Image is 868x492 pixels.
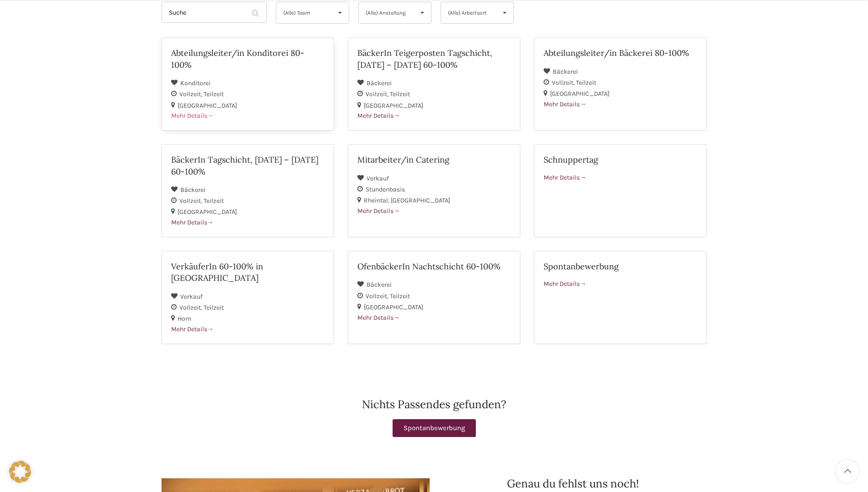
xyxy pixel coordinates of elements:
h2: BäckerIn Teigerposten Tagschicht, [DATE] – [DATE] 60-100% [357,47,511,70]
a: BäckerIn Teigerposten Tagschicht, [DATE] – [DATE] 60-100% Bäckerei Vollzeit Teilzeit [GEOGRAPHIC_... [348,38,520,131]
span: ▾ [496,2,513,23]
span: Bäckerei [180,186,205,194]
span: Vollzeit [179,197,204,205]
h2: Schnuppertag [544,154,697,165]
span: (Alle) Team [283,2,327,23]
input: Suche [162,2,267,23]
span: [GEOGRAPHIC_DATA] [364,303,423,311]
a: OfenbäckerIn Nachtschicht 60-100% Bäckerei Vollzeit Teilzeit [GEOGRAPHIC_DATA] Mehr Details [348,251,520,344]
a: Spontanbewerbung Mehr Details [534,251,706,344]
span: Vollzeit [552,79,576,87]
span: Vollzeit [366,292,390,300]
span: Vollzeit [179,304,204,312]
span: Teilzeit [390,292,410,300]
span: ▾ [331,2,349,23]
span: Teilzeit [204,90,224,98]
span: Teilzeit [204,197,224,205]
a: Scroll to top button [836,460,859,483]
a: Abteilungsleiter/in Konditorei 80-100% Konditorei Vollzeit Teilzeit [GEOGRAPHIC_DATA] Mehr Details [162,38,334,131]
span: Stundenbasis [366,186,405,193]
h2: Nichts Passendes gefunden? [162,399,707,410]
h2: Abteilungsleiter/in Konditorei 80-100% [171,47,324,70]
span: Mehr Details [171,112,214,120]
span: Mehr Details [544,280,586,288]
span: Bäckerei [367,79,392,87]
span: (Alle) Arbeitsort [448,2,491,23]
span: Konditorei [180,79,210,87]
span: ▾ [414,2,431,23]
span: [GEOGRAPHIC_DATA] [178,208,237,216]
h2: Spontanbewerbung [544,261,697,272]
h2: Abteilungsleiter/in Bäckerei 80-100% [544,47,697,59]
span: [GEOGRAPHIC_DATA] [178,102,237,109]
span: Mehr Details [357,207,400,215]
span: Mehr Details [357,314,400,322]
span: Mehr Details [171,325,214,333]
a: Schnuppertag Mehr Details [534,144,706,237]
span: Mehr Details [544,100,586,108]
span: Teilzeit [204,304,224,312]
span: Teilzeit [576,79,596,87]
span: [GEOGRAPHIC_DATA] [391,197,450,204]
span: Bäckerei [553,68,578,76]
span: [GEOGRAPHIC_DATA] [550,90,609,98]
h2: Mitarbeiter/in Catering [357,154,511,165]
span: Teilzeit [390,90,410,98]
h2: VerkäuferIn 60-100% in [GEOGRAPHIC_DATA] [171,261,324,284]
h2: Genau du fehlst uns noch! [439,478,707,489]
a: Spontanbewerbung [393,419,476,437]
h2: BäckerIn Tagschicht, [DATE] – [DATE] 60-100% [171,154,324,177]
span: Mehr Details [544,174,586,181]
span: Verkauf [180,293,203,301]
span: [GEOGRAPHIC_DATA] [364,102,423,109]
a: Mitarbeiter/in Catering Verkauf Stundenbasis Rheintal [GEOGRAPHIC_DATA] Mehr Details [348,144,520,237]
h2: OfenbäckerIn Nachtschicht 60-100% [357,261,511,272]
span: Horn [178,315,191,323]
span: Mehr Details [357,112,400,120]
span: Spontanbewerbung [404,425,465,432]
span: (Alle) Anstellung [366,2,409,23]
span: Bäckerei [367,281,392,289]
span: Vollzeit [366,90,390,98]
span: Vollzeit [179,90,204,98]
a: Abteilungsleiter/in Bäckerei 80-100% Bäckerei Vollzeit Teilzeit [GEOGRAPHIC_DATA] Mehr Details [534,38,706,131]
span: Rheintal [364,197,391,204]
span: Verkauf [367,175,389,182]
a: VerkäuferIn 60-100% in [GEOGRAPHIC_DATA] Verkauf Vollzeit Teilzeit Horn Mehr Details [162,251,334,344]
a: BäckerIn Tagschicht, [DATE] – [DATE] 60-100% Bäckerei Vollzeit Teilzeit [GEOGRAPHIC_DATA] Mehr De... [162,144,334,237]
span: Mehr Details [171,219,214,226]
